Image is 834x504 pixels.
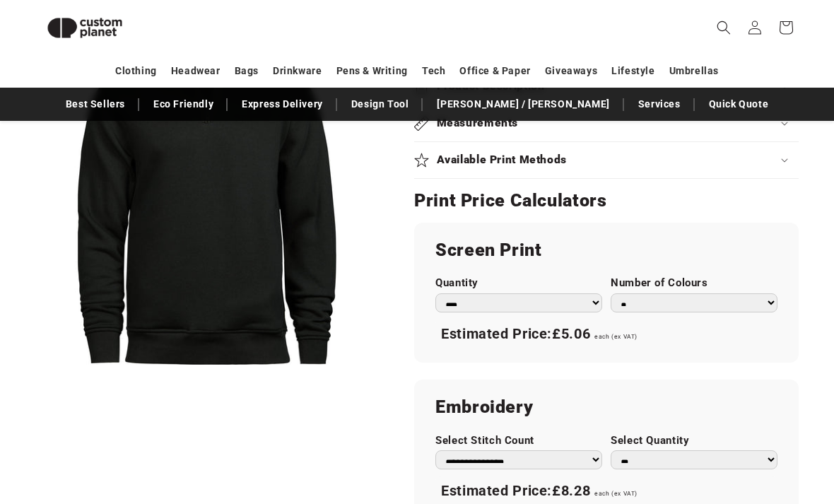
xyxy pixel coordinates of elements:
img: Custom Planet [35,6,134,50]
a: Clothing [115,59,157,83]
a: Pens & Writing [336,59,408,83]
a: Umbrellas [669,59,719,83]
a: Best Sellers [59,92,132,117]
span: £5.06 [552,326,590,343]
a: Lifestyle [611,59,654,83]
summary: Measurements [414,106,799,142]
h2: Embroidery [435,397,777,419]
h2: Available Print Methods [437,153,568,168]
a: Office & Paper [459,59,530,83]
summary: Available Print Methods [414,143,799,179]
a: Eco Friendly [146,92,221,117]
summary: Search [708,12,739,43]
a: Quick Quote [702,92,776,117]
a: Giveaways [545,59,597,83]
h2: Measurements [437,117,519,131]
span: each (ex VAT) [594,334,638,341]
a: Drinkware [273,59,322,83]
iframe: Chat Widget [592,351,834,504]
a: Headwear [171,59,221,83]
a: Tech [422,59,445,83]
media-gallery: Gallery Viewer [35,21,379,365]
a: Express Delivery [235,92,330,117]
a: [PERSON_NAME] / [PERSON_NAME] [430,92,616,117]
a: Bags [235,59,259,83]
a: Services [631,92,688,117]
h2: Screen Print [435,240,777,262]
div: Estimated Price: [435,320,777,350]
span: £8.28 [552,483,590,500]
a: Design Tool [344,92,416,117]
label: Number of Colours [611,277,777,291]
label: Quantity [435,277,602,291]
h2: Print Price Calculators [414,190,799,213]
label: Select Stitch Count [435,435,602,448]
